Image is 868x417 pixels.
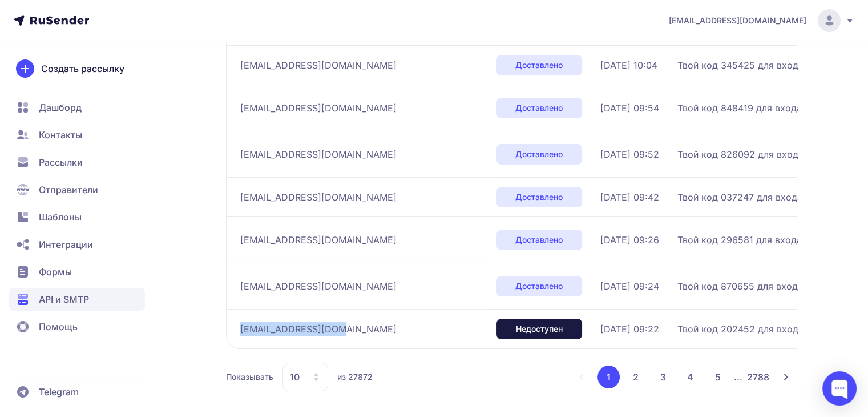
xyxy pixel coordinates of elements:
[600,101,659,115] span: [DATE] 09:54
[337,371,373,383] span: из 27872
[679,366,702,388] button: 4
[39,292,89,306] span: API и SMTP
[290,370,300,384] span: 10
[600,279,659,293] span: [DATE] 09:24
[747,366,770,388] button: 2788
[39,265,72,279] span: Формы
[597,366,620,388] button: 1
[600,58,657,72] span: [DATE] 10:04
[240,322,397,336] span: [EMAIL_ADDRESS][DOMAIN_NAME]
[515,280,563,292] span: Доставлено
[240,147,397,161] span: [EMAIL_ADDRESS][DOMAIN_NAME]
[39,101,82,114] span: Дашборд
[39,183,98,197] span: Отправители
[515,59,563,71] span: Доставлено
[515,234,563,246] span: Доставлено
[624,366,647,388] button: 2
[39,155,83,169] span: Рассылки
[734,371,742,383] span: ...
[39,238,93,251] span: Интеграции
[515,191,563,203] span: Доставлено
[39,210,82,224] span: Шаблоны
[669,15,806,26] span: [EMAIL_ADDRESS][DOMAIN_NAME]
[240,58,397,72] span: [EMAIL_ADDRESS][DOMAIN_NAME]
[240,190,397,204] span: [EMAIL_ADDRESS][DOMAIN_NAME]
[226,371,273,383] span: Показывать
[600,322,659,336] span: [DATE] 09:22
[240,101,397,115] span: [EMAIL_ADDRESS][DOMAIN_NAME]
[652,366,675,388] button: 3
[600,190,659,204] span: [DATE] 09:42
[677,190,852,204] span: Твой код 037247 для входа в UpGrade
[9,380,145,403] a: Telegram
[600,233,659,247] span: [DATE] 09:26
[39,128,82,142] span: Контакты
[706,366,729,388] button: 5
[240,233,397,247] span: [EMAIL_ADDRESS][DOMAIN_NAME]
[39,320,78,334] span: Помощь
[41,62,124,75] span: Создать рассылку
[39,385,79,399] span: Telegram
[516,323,563,335] span: Недоступен
[515,102,563,114] span: Доставлено
[600,147,659,161] span: [DATE] 09:52
[515,149,563,160] span: Доставлено
[240,279,397,293] span: [EMAIL_ADDRESS][DOMAIN_NAME]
